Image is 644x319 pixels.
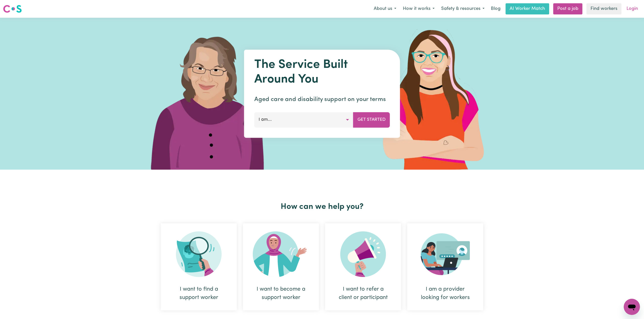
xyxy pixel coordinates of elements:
[176,231,222,277] img: Search
[253,231,309,277] img: Become Worker
[586,3,621,14] a: Find workers
[623,3,641,14] a: Login
[488,3,504,14] a: Blog
[3,3,22,15] a: Careseekers logo
[340,231,386,277] img: Refer
[325,223,401,310] div: I want to refer a client or participant
[624,299,640,315] iframe: Button to launch messaging window
[353,112,390,127] button: Get Started
[407,223,483,310] div: I am a provider looking for workers
[553,3,582,14] a: Post a job
[400,4,438,14] button: How it works
[158,202,486,212] h2: How can we help you?
[3,4,22,13] img: Careseekers logo
[255,285,307,302] div: I want to become a support worker
[421,231,470,277] img: Provider
[254,95,390,104] p: Aged care and disability support on your terms
[254,112,353,127] button: I am...
[370,4,400,14] button: About us
[419,285,471,302] div: I am a provider looking for workers
[173,285,225,302] div: I want to find a support worker
[161,223,237,310] div: I want to find a support worker
[438,4,488,14] button: Safety & resources
[243,223,319,310] div: I want to become a support worker
[506,3,549,14] a: AI Worker Match
[337,285,389,302] div: I want to refer a client or participant
[254,58,390,87] h1: The Service Built Around You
